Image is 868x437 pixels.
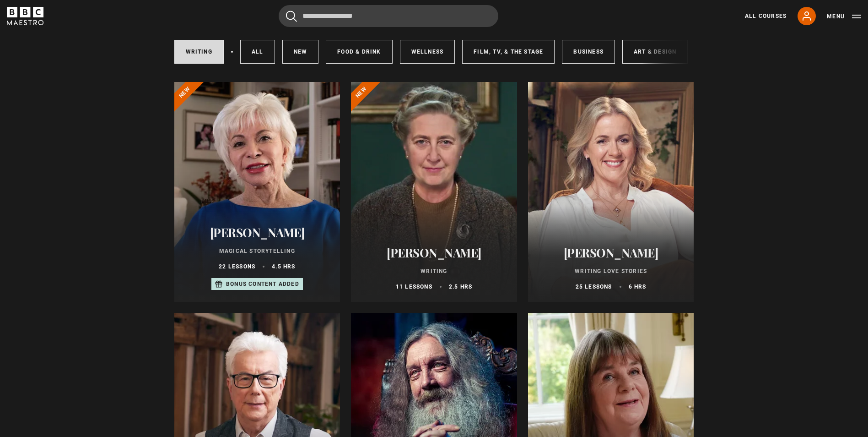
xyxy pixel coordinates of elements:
a: Wellness [400,40,455,64]
p: 4.5 hrs [272,262,295,271]
p: 22 lessons [219,262,255,271]
input: Search [279,5,498,27]
a: Film, TV, & The Stage [462,40,555,64]
a: Business [562,40,615,64]
p: 6 hrs [629,283,647,291]
a: [PERSON_NAME] Writing Love Stories 25 lessons 6 hrs [528,82,694,302]
p: 25 lessons [576,283,612,291]
a: All [240,40,275,64]
a: Writing [174,40,224,64]
p: Bonus content added [226,280,299,288]
a: New [282,40,319,64]
a: Food & Drink [326,40,392,64]
h2: [PERSON_NAME] [362,246,506,260]
p: 2.5 hrs [449,283,472,291]
p: Magical Storytelling [185,247,329,255]
button: Submit the search query [286,11,297,22]
p: Writing [362,267,506,275]
p: Writing Love Stories [539,267,683,275]
a: All Courses [745,12,787,20]
h2: [PERSON_NAME] [539,246,683,260]
button: Toggle navigation [827,12,861,21]
p: 11 lessons [396,283,432,291]
h2: [PERSON_NAME] [185,225,329,240]
a: [PERSON_NAME] Magical Storytelling 22 lessons 4.5 hrs Bonus content added New [174,82,340,302]
a: [PERSON_NAME] Writing 11 lessons 2.5 hrs New [351,82,517,302]
a: Art & Design [622,40,688,64]
svg: BBC Maestro [7,7,43,25]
